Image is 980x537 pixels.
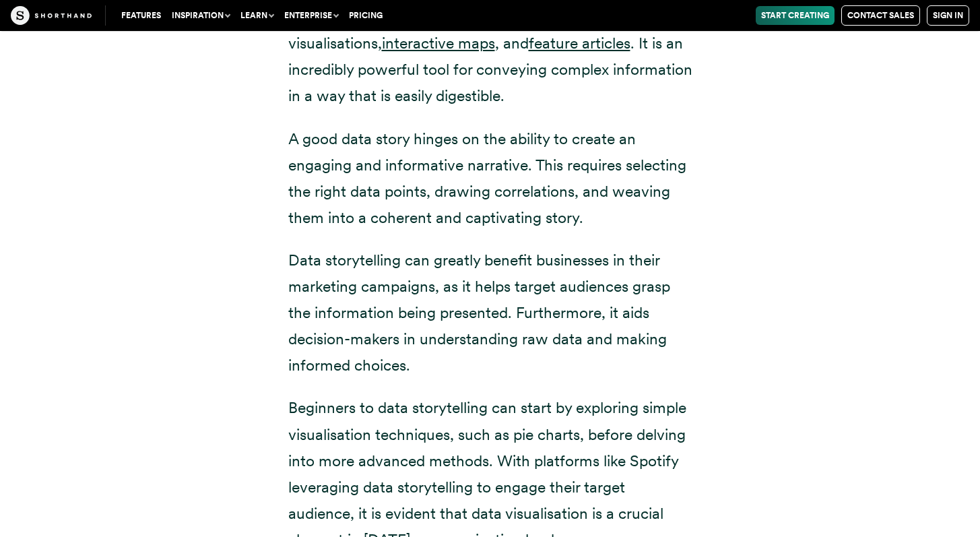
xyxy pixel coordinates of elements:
a: Contact Sales [841,5,920,26]
a: feature articles [529,34,630,53]
a: Start Creating [756,6,835,25]
a: interactive maps [382,34,495,53]
button: Inspiration [166,6,235,25]
img: The Craft [11,6,92,25]
p: A good data story hinges on the ability to create an engaging and informative narrative. This req... [288,126,692,231]
button: Enterprise [279,6,344,25]
a: Pricing [344,6,388,25]
button: Learn [235,6,279,25]
a: Features [116,6,166,25]
a: Sign in [927,5,969,26]
p: Data storytelling can greatly benefit businesses in their marketing campaigns, as it helps target... [288,247,692,379]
